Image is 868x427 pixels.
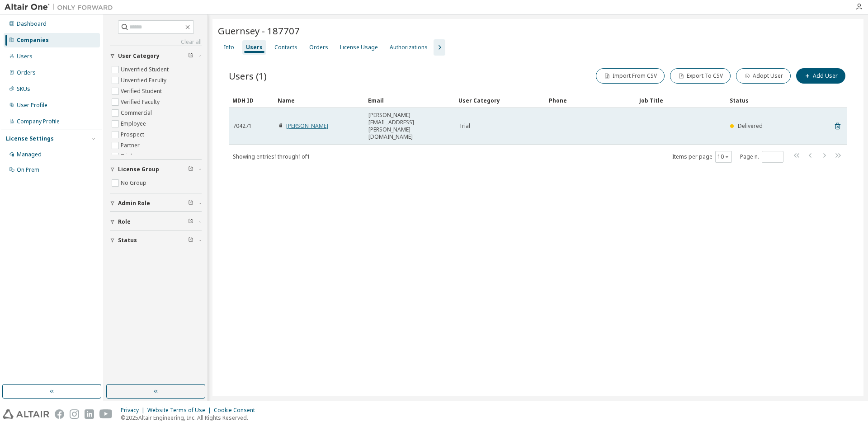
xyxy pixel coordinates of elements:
label: Prospect [121,129,146,140]
span: License Group [118,166,159,173]
span: Showing entries 1 through 1 of 1 [233,153,310,160]
div: Name [278,93,361,108]
div: Website Terms of Use [147,407,214,414]
img: facebook.svg [55,409,64,419]
div: License Settings [6,135,54,142]
div: SKUs [17,85,30,93]
button: Status [110,230,202,250]
img: altair_logo.svg [3,409,49,419]
span: Status [118,237,137,244]
button: Export To CSV [670,68,731,84]
button: Role [110,212,202,232]
span: Clear filter [188,200,193,207]
div: User Category [458,93,542,108]
label: Verified Student [121,86,164,97]
img: Altair One [5,3,118,12]
div: Privacy [121,407,147,414]
span: User Category [118,52,160,60]
div: MDH ID [232,93,270,108]
label: Verified Faculty [121,97,161,108]
div: Users [246,44,263,51]
label: Unverified Faculty [121,75,168,86]
div: Orders [309,44,328,51]
span: Clear filter [188,166,193,173]
img: instagram.svg [70,409,79,419]
label: Partner [121,140,142,151]
button: Add User [796,68,845,84]
div: User Profile [17,102,47,109]
a: [PERSON_NAME] [286,122,328,130]
div: Email [368,93,451,108]
button: User Category [110,46,202,66]
span: Guernsey - 187707 [218,24,300,37]
button: 10 [717,153,730,160]
span: Delivered [738,122,763,130]
span: Clear filter [188,218,193,225]
div: Users [17,53,33,60]
div: Orders [17,69,36,76]
label: No Group [121,178,148,188]
a: Clear all [110,38,202,46]
label: Employee [121,118,148,129]
button: Admin Role [110,193,202,213]
span: [PERSON_NAME][EMAIL_ADDRESS][PERSON_NAME][DOMAIN_NAME] [368,112,451,141]
img: linkedin.svg [85,409,94,419]
label: Commercial [121,108,154,118]
button: License Group [110,160,202,179]
span: Items per page [672,151,732,163]
span: 704271 [233,122,252,130]
div: Phone [549,93,632,108]
span: Trial [459,122,470,130]
span: Users (1) [229,70,267,82]
span: Admin Role [118,200,150,207]
div: Info [224,44,234,51]
button: Adopt User [736,68,791,84]
div: Managed [17,151,42,158]
label: Unverified Student [121,64,170,75]
span: Role [118,218,131,225]
div: Job Title [639,93,722,108]
span: Clear filter [188,52,193,60]
div: License Usage [340,44,378,51]
label: Trial [121,151,134,162]
div: Companies [17,37,49,44]
span: Page n. [740,151,783,163]
span: Clear filter [188,237,193,244]
div: Contacts [274,44,297,51]
div: Dashboard [17,20,47,28]
p: © 2025 Altair Engineering, Inc. All Rights Reserved. [121,414,260,422]
button: Import From CSV [596,68,665,84]
div: Company Profile [17,118,60,125]
img: youtube.svg [99,409,113,419]
div: Authorizations [390,44,428,51]
div: Status [730,93,793,108]
div: Cookie Consent [214,407,260,414]
div: On Prem [17,166,39,174]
